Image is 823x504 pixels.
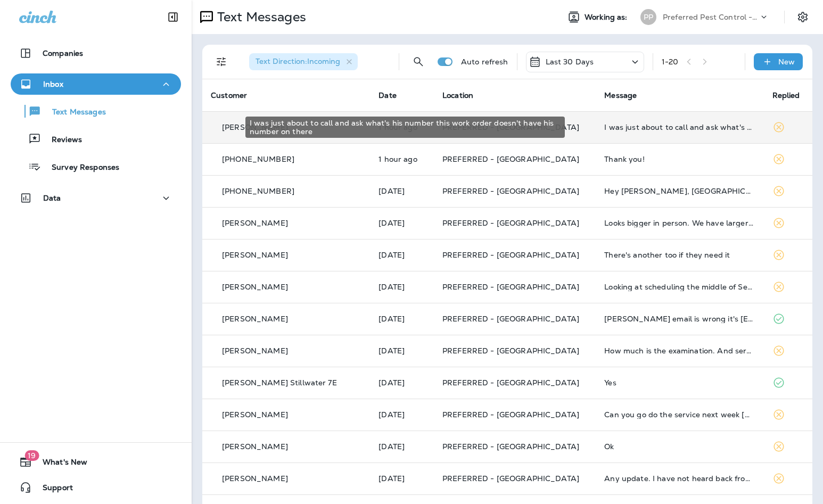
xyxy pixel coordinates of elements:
p: [PERSON_NAME] [222,346,288,355]
button: Data [11,187,181,209]
span: Text Direction : Incoming [256,56,340,66]
button: Companies [11,43,181,64]
p: Auto refresh [461,57,508,66]
button: Filters [211,51,232,72]
p: New [778,57,795,66]
p: [PERSON_NAME] [222,315,288,323]
span: Location [442,90,473,100]
p: Aug 12, 2025 09:17 AM [378,315,425,323]
p: [PERSON_NAME] [222,442,288,451]
p: Aug 7, 2025 12:16 PM [378,474,425,483]
span: PREFERRED - [GEOGRAPHIC_DATA] [442,154,579,164]
button: Search Messages [408,51,429,72]
span: PREFERRED - [GEOGRAPHIC_DATA] [442,378,579,387]
p: [PERSON_NAME] [222,219,288,227]
div: Can you go do the service next week on Tuesday in need the treatment inside too. [604,410,755,419]
p: [PHONE_NUMBER] [222,155,294,163]
button: Support [11,477,181,498]
p: Data [43,194,61,202]
button: Reviews [11,128,181,150]
p: Inbox [43,80,63,88]
p: Aug 20, 2025 08:41 AM [378,251,425,259]
p: Text Messages [42,108,106,118]
div: Ok [604,442,755,451]
p: [PERSON_NAME] [222,474,288,483]
div: Looks bigger in person. We have larger than normal brick on our house so hard to tell in pic. [604,219,755,227]
div: Text Direction:Incoming [249,53,358,70]
span: Date [378,90,397,100]
span: PREFERRED - [GEOGRAPHIC_DATA] [442,186,579,196]
p: [PERSON_NAME] [222,410,288,419]
p: [PERSON_NAME] [222,123,288,131]
div: PP [640,9,656,25]
p: Text Messages [213,9,306,25]
span: What's New [32,458,87,470]
div: I was just about to call and ask what's his number this work order doesn't have his number on there [245,117,565,138]
div: 1 - 20 [662,57,679,66]
span: PREFERRED - [GEOGRAPHIC_DATA] [442,346,579,356]
span: PREFERRED - [GEOGRAPHIC_DATA] [442,314,579,324]
span: PREFERRED - [GEOGRAPHIC_DATA] [442,410,579,419]
span: PREFERRED - [GEOGRAPHIC_DATA] [442,442,579,451]
button: Inbox [11,73,181,95]
span: Support [32,483,73,496]
div: Jose barajas email is wrong it's najvero@hotmail.com [604,315,755,323]
span: Replied [772,90,800,100]
button: Settings [793,7,812,27]
div: How much is the examination. And service [604,346,755,355]
span: PREFERRED - [GEOGRAPHIC_DATA] [442,474,579,483]
p: [PERSON_NAME] Stillwater 7E [222,378,337,387]
div: Hey Karla, India said she will reach out to us about the flea treatment on unit 816. She agrees i... [604,187,755,195]
p: Last 30 Days [546,57,594,66]
p: Aug 20, 2025 08:54 AM [378,219,425,227]
p: [PHONE_NUMBER] [222,187,294,195]
p: Aug 12, 2025 04:49 PM [378,283,425,291]
p: Preferred Pest Control - Palmetto [663,13,759,21]
span: 19 [24,450,39,461]
span: Working as: [585,13,630,22]
div: Thank you! [604,155,755,163]
button: Text Messages [11,100,181,122]
span: PREFERRED - [GEOGRAPHIC_DATA] [442,218,579,228]
p: Aug 8, 2025 10:06 AM [378,442,425,451]
div: There's another too if they need it [604,251,755,259]
button: Survey Responses [11,155,181,178]
span: Message [604,90,637,100]
div: Any update. I have not heard back from you or anyone else. [604,474,755,483]
span: PREFERRED - [GEOGRAPHIC_DATA] [442,250,579,260]
span: Customer [211,90,247,100]
div: Looking at scheduling the middle of September. [604,283,755,291]
div: I was just about to call and ask what's his number this work order doesn't have his number on there [604,123,755,131]
div: Yes [604,378,755,387]
p: Aug 25, 2025 09:32 AM [378,155,425,163]
span: PREFERRED - [GEOGRAPHIC_DATA] [442,282,579,292]
p: Aug 8, 2025 10:28 AM [378,410,425,419]
p: Survey Responses [41,163,119,173]
p: Reviews [41,135,82,145]
p: [PERSON_NAME] [222,283,288,291]
p: [PERSON_NAME] [222,251,288,259]
p: Companies [43,49,83,57]
p: Aug 8, 2025 07:26 PM [378,346,425,355]
p: Aug 21, 2025 11:29 AM [378,187,425,195]
button: Collapse Sidebar [158,6,188,28]
p: Aug 8, 2025 01:03 PM [378,378,425,387]
button: 19What's New [11,451,181,473]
